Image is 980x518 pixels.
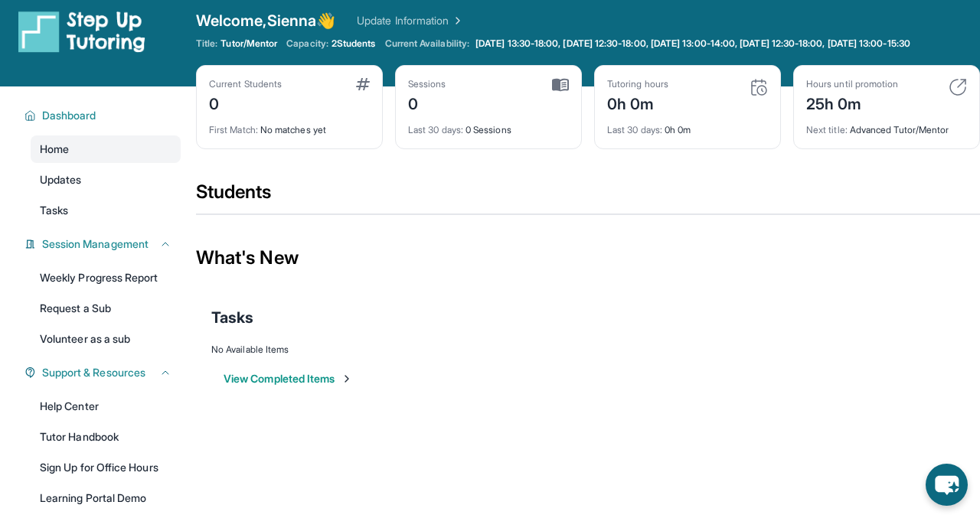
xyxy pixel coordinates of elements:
[42,108,96,123] span: Dashboard
[31,325,181,353] a: Volunteer as a sub
[806,90,898,115] div: 25h 0m
[286,37,328,50] span: Capacity:
[552,78,569,92] img: card
[31,197,181,224] a: Tasks
[607,78,668,90] div: Tutoring hours
[806,124,848,135] span: Next title :
[472,37,913,50] a: [DATE] 13:30-18:00, [DATE] 12:30-18:00, [DATE] 13:00-14:00, [DATE] 12:30-18:00, [DATE] 13:00-15:30
[196,37,217,50] span: Title:
[196,224,980,292] div: What's New
[408,115,569,136] div: 0 Sessions
[806,78,898,90] div: Hours until promotion
[607,90,668,115] div: 0h 0m
[31,264,181,292] a: Weekly Progress Report
[31,166,181,194] a: Updates
[209,90,282,115] div: 0
[449,13,464,28] img: Chevron Right
[806,115,967,136] div: Advanced Tutor/Mentor
[40,203,68,218] span: Tasks
[31,484,181,512] a: Learning Portal Demo
[36,108,171,123] button: Dashboard
[36,236,171,252] button: Session Management
[31,393,181,420] a: Help Center
[332,37,376,50] span: 2 Students
[211,307,253,328] span: Tasks
[42,365,145,380] span: Support & Resources
[209,78,282,90] div: Current Students
[196,10,335,31] span: Welcome, Sienna 👋
[408,124,463,135] span: Last 30 days :
[31,295,181,322] a: Request a Sub
[357,13,464,28] a: Update Information
[750,78,768,96] img: card
[31,423,181,451] a: Tutor Handbook
[40,142,69,157] span: Home
[220,37,277,50] span: Tutor/Mentor
[18,10,145,53] img: logo
[196,180,980,213] div: Students
[607,115,768,136] div: 0h 0m
[211,344,965,356] div: No Available Items
[408,78,446,90] div: Sessions
[408,90,446,115] div: 0
[607,124,662,135] span: Last 30 days :
[385,37,469,50] span: Current Availability:
[224,371,353,386] button: View Completed Items
[36,365,171,380] button: Support & Resources
[475,37,910,50] span: [DATE] 13:30-18:00, [DATE] 12:30-18:00, [DATE] 13:00-14:00, [DATE] 12:30-18:00, [DATE] 13:00-15:30
[40,172,82,187] span: Updates
[926,464,968,506] button: chat-button
[42,236,149,252] span: Session Management
[31,135,181,163] a: Home
[209,115,370,136] div: No matches yet
[209,124,258,135] span: First Match :
[31,454,181,481] a: Sign Up for Office Hours
[356,78,370,90] img: card
[949,78,967,96] img: card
